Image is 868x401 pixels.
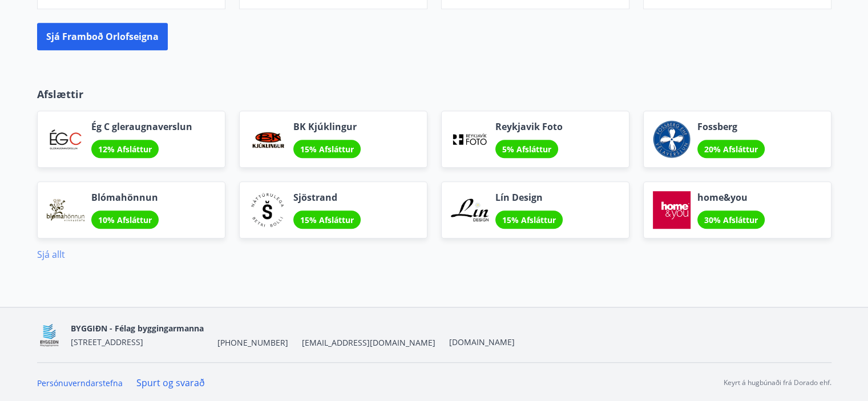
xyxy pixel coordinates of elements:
[293,191,361,204] span: Sjöstrand
[302,337,435,349] span: [EMAIL_ADDRESS][DOMAIN_NAME]
[724,378,831,388] p: Keyrt á hugbúnaði frá Dorado ehf.
[300,144,354,155] span: 15% Afsláttur
[217,337,288,349] span: [PHONE_NUMBER]
[704,214,758,225] span: 30% Afsláttur
[37,87,831,102] p: Afslættir
[37,248,65,261] a: Sjá allt
[697,120,765,133] span: Fossberg
[91,120,192,133] span: Ég C gleraugnaverslun
[449,337,515,347] a: [DOMAIN_NAME]
[71,337,143,347] span: [STREET_ADDRESS]
[697,191,765,204] span: home&you
[71,323,204,334] span: BYGGIÐN - Félag byggingarmanna
[37,378,123,388] a: Persónuverndarstefna
[502,214,556,225] span: 15% Afsláttur
[37,23,168,50] button: Sjá framboð orlofseigna
[98,144,152,155] span: 12% Afsláttur
[502,144,551,155] span: 5% Afsláttur
[37,323,62,347] img: BKlGVmlTW1Qrz68WFGMFQUcXHWdQd7yePWMkvn3i.png
[136,376,205,389] a: Spurt og svarað
[704,144,758,155] span: 20% Afsláttur
[98,214,152,225] span: 10% Afsláttur
[495,191,563,204] span: Lín Design
[300,214,354,225] span: 15% Afsláttur
[293,120,361,133] span: BK Kjúklingur
[91,191,159,204] span: Blómahönnun
[495,120,563,133] span: Reykjavik Foto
